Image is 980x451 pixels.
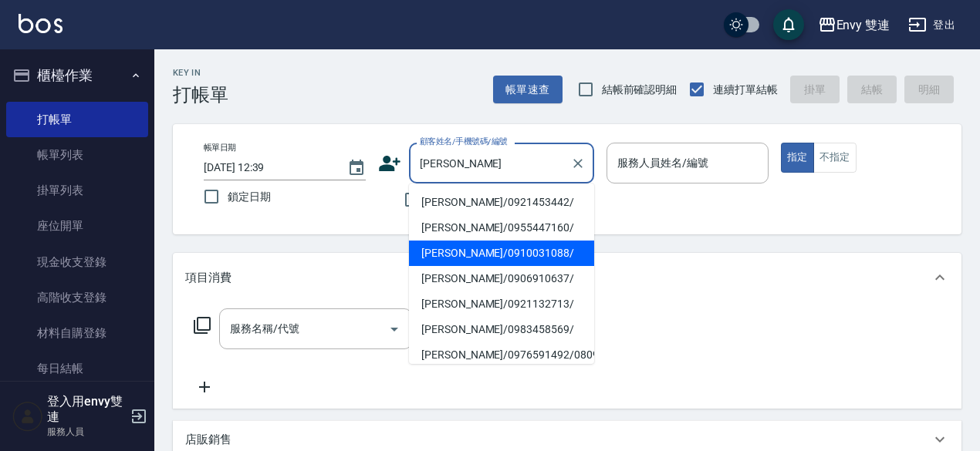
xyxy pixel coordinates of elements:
li: [PERSON_NAME]/0910031088/ [409,241,594,266]
button: 指定 [781,143,814,173]
h2: Key In [173,68,228,78]
li: [PERSON_NAME]/0955447160/ [409,215,594,241]
label: 帳單日期 [204,142,236,153]
a: 帳單列表 [6,137,148,173]
button: Choose date, selected date is 2025-08-14 [338,150,375,187]
li: [PERSON_NAME]/0921453442/ [409,190,594,215]
span: 結帳前確認明細 [602,82,678,98]
p: 項目消費 [185,270,231,286]
a: 現金收支登錄 [6,244,148,280]
button: save [773,9,804,40]
input: YYYY/MM/DD hh:mm [204,155,332,180]
img: Logo [19,14,63,33]
a: 掛單列表 [6,173,148,208]
button: 櫃檯作業 [6,56,148,96]
a: 打帳單 [6,102,148,137]
h5: 登入用envy雙連 [47,394,126,425]
a: 每日結帳 [6,351,148,386]
span: 鎖定日期 [228,189,271,205]
button: 登出 [902,11,961,39]
button: Envy 雙連 [812,9,897,41]
li: [PERSON_NAME]/0906910637/ [409,266,594,291]
li: [PERSON_NAME]/0983458569/ [409,317,594,342]
button: Clear [567,153,589,174]
button: Open [382,317,407,342]
li: [PERSON_NAME]/0976591492/080922 [409,342,594,368]
div: 項目消費 [173,253,961,302]
img: Person [12,401,43,432]
h3: 打帳單 [173,84,228,106]
li: [PERSON_NAME]/0921132713/ [409,291,594,317]
div: Envy 雙連 [836,15,890,35]
span: 連續打單結帳 [713,82,778,98]
a: 材料自購登錄 [6,315,148,351]
button: 帳單速查 [493,76,563,104]
label: 顧客姓名/手機號碼/編號 [420,136,508,147]
a: 座位開單 [6,208,148,244]
p: 店販銷售 [185,432,231,448]
button: 不指定 [813,143,857,173]
p: 服務人員 [47,425,126,439]
a: 高階收支登錄 [6,280,148,315]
